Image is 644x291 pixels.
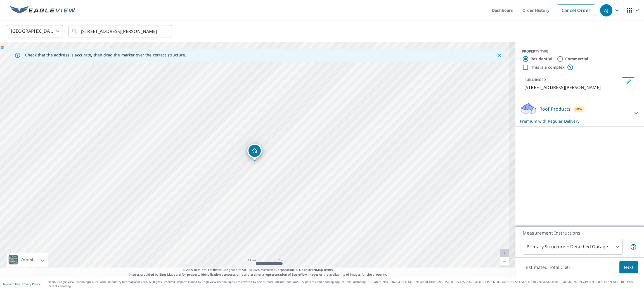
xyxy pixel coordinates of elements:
[630,244,637,250] span: Your report will include the primary structure and a detached garage if one exists.
[524,77,546,82] p: BUILDING ID
[522,49,637,54] div: PROPERTY TYPE
[520,118,629,124] p: Premium with Regular Delivery
[7,23,63,39] div: [GEOGRAPHIC_DATA]
[624,264,633,271] span: Next
[520,102,640,124] div: Roof ProductsNewPremium with Regular Delivery
[600,4,612,16] div: AJ
[522,261,574,273] p: Estimated Total: C $0
[619,261,638,274] button: Next
[565,56,588,62] label: Commercial
[25,53,186,58] p: Check that the address is accurate, then drag the marker over the correct structure.
[557,4,595,16] a: Cancel Order
[247,144,262,161] div: Dropped pin, building 1, Residential property, 4 MELISSA CRT OTTAWA ON K0A2Z0
[10,6,76,15] img: EV Logo
[531,56,552,62] label: Residential
[496,52,503,59] button: Close
[22,282,40,286] a: Privacy Policy
[324,268,333,272] a: Terms
[7,253,48,267] div: Aerial
[539,106,570,112] p: Roof Products
[523,239,623,255] div: Primary Structure + Detached Garage
[500,249,509,257] a: Current Level 20, Zoom In Disabled
[531,65,565,70] label: This is a complex
[299,268,323,272] a: OpenStreetMap
[20,253,35,267] div: Aerial
[622,77,635,86] button: Edit building 1
[500,257,509,266] a: Current Level 20, Zoom Out
[524,84,619,91] p: [STREET_ADDRESS][PERSON_NAME]
[81,23,160,39] input: Search by address or latitude-longitude
[48,280,641,288] p: © 2025 Eagle View Technologies, Inc. and Pictometry International Corp. All Rights Reserved. Repo...
[183,268,333,272] span: © 2025 TomTom, Earthstar Geographics SIO, © 2025 Microsoft Corporation, ©
[576,107,583,111] span: New
[523,230,637,236] p: Measurement Instructions
[3,282,20,286] a: Terms of Use
[3,282,40,286] p: |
